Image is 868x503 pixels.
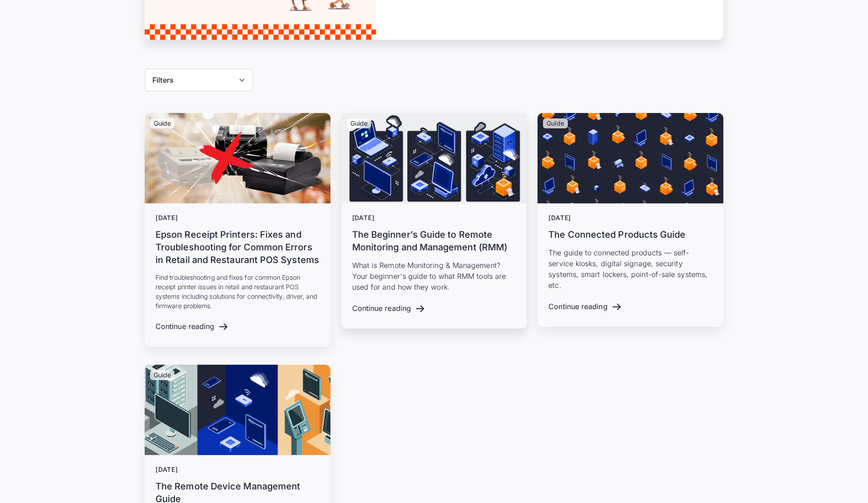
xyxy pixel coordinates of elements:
[341,113,527,329] a: Guide[DATE]The Beginner’s Guide to Remote Monitoring and Management (RMM)What is Remote Monitorin...
[548,214,712,222] div: [DATE]
[154,120,171,127] p: Guide
[352,228,516,254] h3: The Beginner’s Guide to Remote Monitoring and Management (RMM)
[350,120,368,127] p: Guide
[548,228,712,241] h3: The Connected Products Guide
[548,302,607,311] div: Continue reading
[152,75,174,85] div: Filters
[352,260,516,292] p: What is Remote Monitoring & Management? Your beginner's guide to what RMM tools are used for and ...
[352,304,411,313] div: Continue reading
[548,247,712,291] p: The guide to connected products — self-service kiosks, digital signage, security systems, smart l...
[156,322,214,331] div: Continue reading
[145,113,330,347] a: Guide[DATE]Epson Receipt Printers: Fixes and Troubleshooting for Common Errors in Retail and Rest...
[156,273,320,310] p: Find troubleshooting and fixes for common Epson receipt printer issues in retail and restaurant P...
[547,120,564,127] p: Guide
[538,113,723,327] a: Guide[DATE]The Connected Products GuideThe guide to connected products — self-service kiosks, dig...
[352,214,516,222] div: [DATE]
[156,228,320,266] h3: Epson Receipt Printers: Fixes and Troubleshooting for Common Errors in Retail and Restaurant POS ...
[154,372,171,378] p: Guide
[145,69,253,91] div: Filters
[156,214,320,222] div: [DATE]
[145,69,253,91] form: Reset
[156,466,320,474] div: [DATE]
